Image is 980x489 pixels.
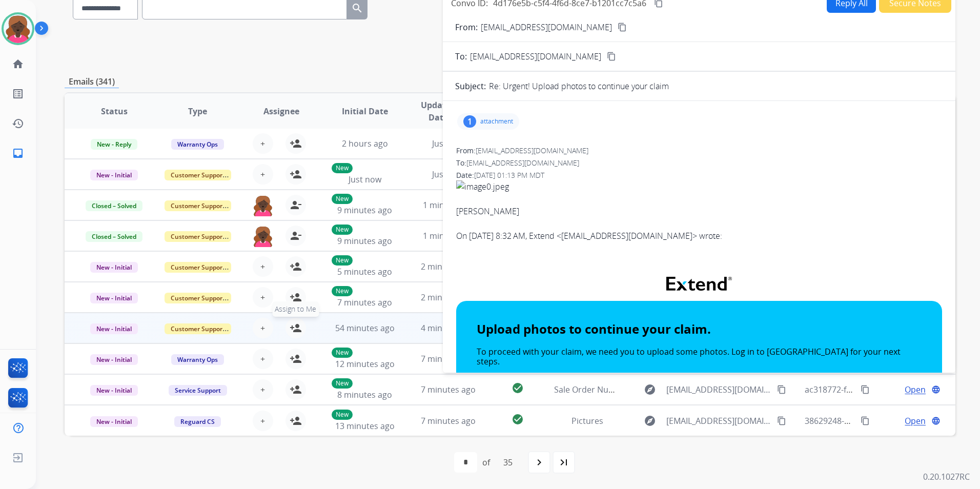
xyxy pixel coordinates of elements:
[253,318,273,338] button: +
[533,456,545,468] mat-icon: navigate_next
[421,292,476,303] span: 2 minutes ago
[423,199,474,211] span: 1 minute ago
[456,170,942,180] div: Date:
[777,416,786,425] mat-icon: content_copy
[923,471,970,483] p: 0.20.1027RC
[421,353,476,364] span: 7 minutes ago
[272,301,319,317] span: Assign to Me
[477,320,711,337] strong: Upload photos to continue your claim.
[456,158,942,168] div: To:
[263,105,299,117] span: Assignee
[666,277,732,291] img: Extend Logo
[332,163,353,173] p: New
[477,347,922,366] p: To proceed with your claim, we need you to upload some photos. Log in to [GEOGRAPHIC_DATA] for yo...
[421,322,476,334] span: 4 minutes ago
[86,200,142,211] span: Closed – Solved
[290,383,302,396] mat-icon: person_add
[290,353,302,365] mat-icon: person_add
[512,382,524,394] mat-icon: check_circle
[495,452,521,473] div: 35
[618,23,627,32] mat-icon: content_copy
[421,384,476,395] span: 7 minutes ago
[290,260,302,273] mat-icon: person_add
[342,138,388,149] span: 2 hours ago
[165,262,231,273] span: Customer Support
[290,199,302,211] mat-icon: person_remove
[905,415,926,427] span: Open
[260,137,265,150] span: +
[253,411,273,431] button: +
[805,415,959,426] span: 38629248-d7c7-48ef-86c4-6815a920e3c8
[644,415,656,427] mat-icon: explore
[351,2,363,14] mat-icon: search
[476,146,588,155] span: [EMAIL_ADDRESS][DOMAIN_NAME]
[335,358,395,370] span: 12 minutes ago
[432,138,465,149] span: Just now
[666,383,771,396] span: [EMAIL_ADDRESS][DOMAIN_NAME]
[455,80,486,92] p: Subject:
[165,293,231,303] span: Customer Support
[290,230,302,242] mat-icon: person_remove
[4,14,32,43] img: avatar
[861,385,870,394] mat-icon: content_copy
[171,354,224,365] span: Warranty Ops
[260,415,265,427] span: +
[481,21,612,33] p: [EMAIL_ADDRESS][DOMAIN_NAME]
[65,75,119,88] p: Emails (341)
[260,383,265,396] span: +
[169,385,227,396] span: Service Support
[349,174,381,185] span: Just now
[12,58,24,70] mat-icon: home
[421,415,476,426] span: 7 minutes ago
[12,88,24,100] mat-icon: list_alt
[432,169,465,180] span: Just now
[342,105,388,117] span: Initial Date
[12,147,24,159] mat-icon: inbox
[456,180,942,193] img: image0.jpeg
[337,389,392,400] span: 8 minutes ago
[905,383,926,396] span: Open
[260,168,265,180] span: +
[421,261,476,272] span: 2 minutes ago
[554,384,831,395] span: Sale Order Number 725009794557 [ thread::guJ_j1McAhC0h_TK9e6jnjk:: ]
[260,322,265,334] span: +
[332,225,353,235] p: New
[666,415,771,427] span: [EMAIL_ADDRESS][DOMAIN_NAME]
[415,99,461,124] span: Updated Date
[423,230,474,241] span: 1 minute ago
[607,52,616,61] mat-icon: content_copy
[253,287,273,308] button: +
[337,266,392,277] span: 5 minutes ago
[463,115,476,128] div: 1
[101,105,128,117] span: Status
[861,416,870,425] mat-icon: content_copy
[12,117,24,130] mat-icon: history
[931,416,941,425] mat-icon: language
[290,291,302,303] mat-icon: person_add
[332,378,353,389] p: New
[805,384,949,395] span: ac318772-f829-40ec-92f9-2ff9f7180f7c
[455,50,467,63] p: To:
[332,348,353,358] p: New
[90,262,138,273] span: New - Initial
[571,415,603,426] span: Pictures
[174,416,221,427] span: Reguard CS
[474,170,544,180] span: [DATE] 01:13 PM MDT
[253,133,273,154] button: +
[253,379,273,400] button: +
[91,139,137,150] span: New - Reply
[290,168,302,180] mat-icon: person_add
[290,322,302,334] mat-icon: person_add
[86,231,142,242] span: Closed – Solved
[456,205,942,217] div: [PERSON_NAME]
[482,456,490,468] div: of
[253,226,273,247] img: agent-avatar
[335,420,395,432] span: 13 minutes ago
[456,146,942,156] div: From:
[558,456,570,468] mat-icon: last_page
[335,322,395,334] span: 54 minutes ago
[332,255,353,266] p: New
[480,117,513,126] p: attachment
[290,415,302,427] mat-icon: person_add
[90,293,138,303] span: New - Initial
